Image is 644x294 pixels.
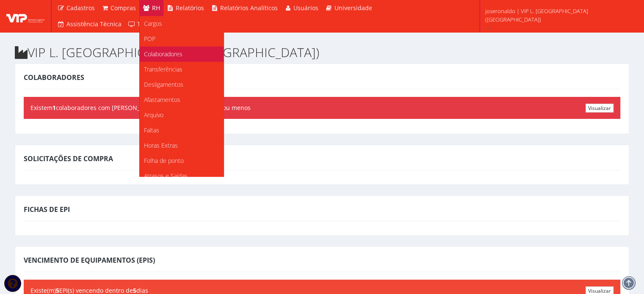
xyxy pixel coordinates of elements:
[140,16,224,31] a: Cargos
[24,205,70,214] span: Fichas de EPI
[144,111,163,119] span: Arquivo
[6,10,44,22] img: logo
[586,104,614,113] a: Visualizar
[140,123,224,138] a: Faltas
[144,126,159,134] span: Faltas
[137,20,144,28] span: TV
[54,16,125,32] a: Assistência Técnica
[144,19,162,27] span: Cargos
[144,141,178,149] span: Horas Extras
[24,97,620,119] div: Existem colaboradores com [PERSON_NAME] vencendo em 30 dias ou menos
[140,31,224,47] a: POP
[111,4,136,12] span: Compras
[53,104,56,112] b: 1
[144,96,180,104] span: Afastamentos
[125,16,148,32] a: TV
[140,47,224,62] a: Colaboradores
[144,157,184,165] span: Folha de ponto
[140,92,224,107] a: Afastamentos
[140,107,224,123] a: Arquivo
[24,154,113,163] span: Solicitações de Compra
[66,20,122,28] span: Assistência Técnica
[176,4,204,12] span: Relatórios
[144,65,182,73] span: Transferências
[140,153,224,168] a: Folha de ponto
[485,7,633,24] span: joseronaldo | VIP L. [GEOGRAPHIC_DATA] ([GEOGRAPHIC_DATA])
[334,4,372,12] span: Universidade
[66,4,95,12] span: Cadastros
[15,45,629,59] h2: VIP L. [GEOGRAPHIC_DATA] ([GEOGRAPHIC_DATA])
[144,80,183,88] span: Desligamentos
[24,73,84,82] span: Colaboradores
[293,4,318,12] span: Usuários
[144,35,155,43] span: POP
[140,62,224,77] a: Transferências
[140,138,224,153] a: Horas Extras
[24,256,155,265] span: Vencimento de Equipamentos (EPIs)
[140,168,224,191] a: Atrasos e Saídas Antecipadas
[140,77,224,92] a: Desligamentos
[152,4,160,12] span: RH
[144,172,188,187] span: Atrasos e Saídas Antecipadas
[220,4,278,12] span: Relatórios Analíticos
[144,50,182,58] span: Colaboradores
